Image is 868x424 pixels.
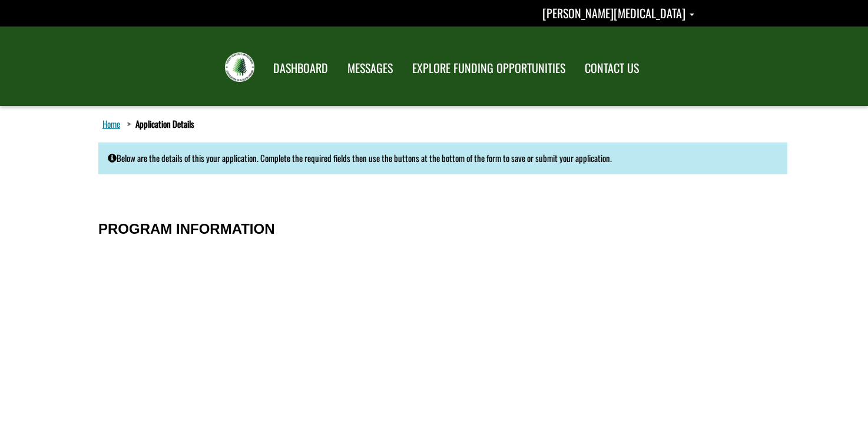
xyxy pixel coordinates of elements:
[576,54,648,83] a: CONTACT US
[339,54,402,83] a: MESSAGES
[225,52,254,82] img: FRIAA Submissions Portal
[264,54,337,83] a: DASHBOARD
[124,118,194,130] li: Application Details
[98,221,770,237] h3: PROGRAM INFORMATION
[403,54,574,83] a: EXPLORE FUNDING OPPORTUNITIES
[263,50,648,83] nav: Main Navigation
[98,143,787,174] div: Below are the details of this your application. Complete the required fields then use the buttons...
[542,4,685,22] span: [PERSON_NAME][MEDICAL_DATA]
[100,116,122,131] a: Home
[542,4,694,22] a: Kamil Lasek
